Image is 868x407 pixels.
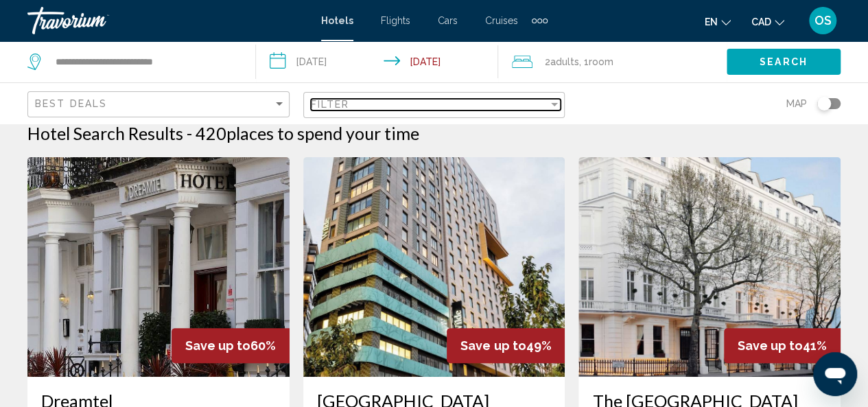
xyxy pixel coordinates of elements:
button: Change language [705,12,731,32]
iframe: Button to launch messaging window [813,352,857,396]
button: Toggle map [807,97,841,110]
span: 2 [545,52,579,71]
span: Map [786,94,807,113]
a: Cars [438,15,458,26]
span: Search [760,57,808,68]
button: Check-in date: Sep 8, 2025 Check-out date: Sep 9, 2025 [256,41,498,82]
img: Hotel image [27,157,290,377]
span: places to spend your time [226,123,419,143]
div: 60% [172,328,290,363]
span: , 1 [579,52,613,71]
h2: 420 [196,123,419,143]
button: User Menu [805,6,841,35]
span: Save up to [460,338,526,353]
button: Search [727,49,841,74]
img: Hotel image [578,157,841,377]
a: Cruises [485,15,518,26]
span: OS [814,14,832,27]
a: Hotels [321,15,353,26]
span: en [705,16,718,27]
mat-select: Sort by [35,99,285,111]
a: Travorium [27,7,307,34]
span: Filter [311,99,350,110]
button: Change currency [751,12,784,32]
button: Extra navigation items [532,10,548,32]
span: Room [589,56,613,67]
button: Filter [303,91,565,119]
h1: Hotel Search Results [27,123,183,143]
span: Save up to [738,338,803,353]
span: CAD [751,16,771,27]
img: Hotel image [303,157,565,377]
span: - [187,123,192,143]
div: 49% [447,328,565,363]
div: 41% [724,328,841,363]
a: Flights [381,15,410,26]
span: Adults [550,56,579,67]
span: Best Deals [35,98,107,109]
button: Travelers: 2 adults, 0 children [498,41,727,82]
span: Save up to [185,338,250,353]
